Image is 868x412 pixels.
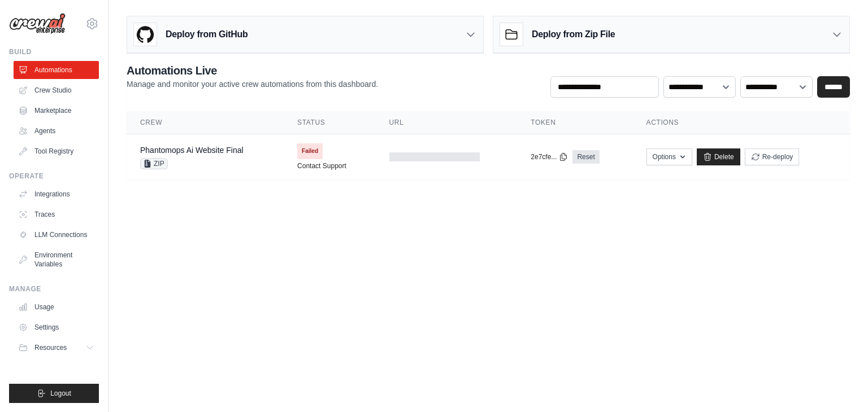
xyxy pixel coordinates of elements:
img: Logo [9,13,66,34]
a: Integrations [14,185,99,203]
a: Contact Support [297,161,346,170]
span: Failed [297,143,323,159]
th: Status [284,111,375,134]
img: GitHub Logo [134,23,157,46]
h3: Deploy from GitHub [166,28,248,41]
th: Token [517,111,632,134]
a: Traces [14,205,99,223]
a: Environment Variables [14,246,99,273]
h2: Automations Live [127,63,378,78]
h3: Deploy from Zip File [532,28,615,41]
div: Operate [9,172,99,181]
a: Tool Registry [14,142,99,160]
span: ZIP [140,158,168,169]
th: Actions [633,111,850,134]
a: Delete [697,148,740,165]
a: Crew Studio [14,81,99,99]
th: URL [376,111,518,134]
span: Resources [34,343,67,352]
div: Build [9,47,99,56]
th: Crew [127,111,284,134]
div: Manage [9,284,99,293]
button: Resources [14,339,99,357]
a: Settings [14,318,99,336]
a: Reset [572,150,599,164]
button: Options [646,148,692,165]
a: Automations [14,61,99,79]
button: Logout [9,384,99,403]
a: LLM Connections [14,226,99,244]
button: Re-deploy [745,148,800,165]
button: 2e7cfe... [531,152,568,161]
a: Agents [14,122,99,140]
p: Manage and monitor your active crew automations from this dashboard. [127,78,378,90]
a: Usage [14,298,99,316]
a: Marketplace [14,102,99,120]
a: Phantomops Ai Website Final [140,146,244,155]
span: Logout [50,389,71,398]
